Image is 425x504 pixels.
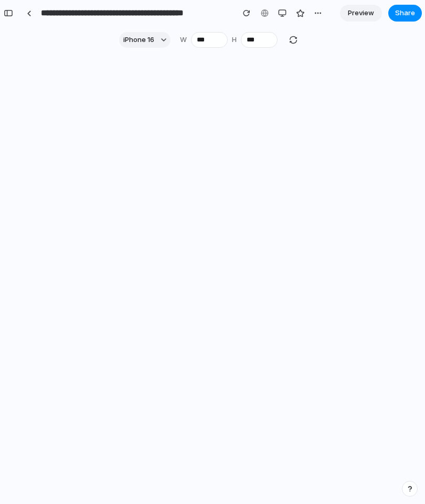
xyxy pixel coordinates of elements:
[388,5,422,22] button: Share
[123,35,154,45] span: iPhone 16
[348,8,374,18] span: Preview
[232,35,237,45] label: H
[180,35,187,45] label: W
[119,32,171,48] button: iPhone 16
[340,5,382,22] a: Preview
[395,8,415,18] span: Share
